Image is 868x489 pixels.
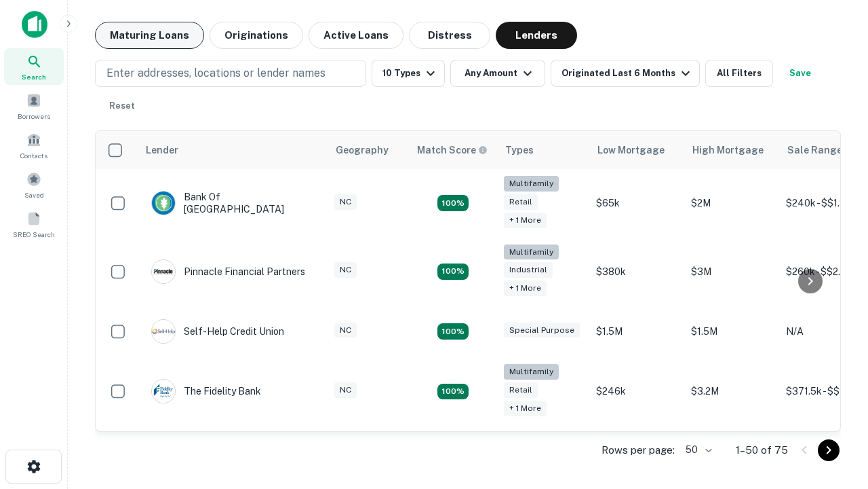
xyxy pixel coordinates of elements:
[152,260,175,283] img: picture
[504,213,547,228] div: + 1 more
[334,323,357,338] div: NC
[4,48,64,85] a: Search
[372,60,445,87] button: 10 Types
[146,142,178,158] div: Lender
[800,380,868,446] iframe: Chat Widget
[22,11,47,38] img: capitalize-icon.png
[409,22,490,49] button: Distress
[601,442,675,458] p: Rows per page:
[589,238,684,306] td: $380k
[450,60,545,87] button: Any Amount
[818,439,840,461] button: Go to next page
[437,195,469,211] div: Matching Properties: 17, hasApolloMatch: undefined
[18,111,50,122] span: Borrowers
[692,142,764,158] div: High Mortgage
[504,323,580,338] div: Special Purpose
[504,401,547,416] div: + 1 more
[336,142,389,158] div: Geography
[151,319,284,344] div: Self-help Credit Union
[684,169,779,238] td: $2M
[504,176,559,192] div: Multifamily
[504,244,559,260] div: Multifamily
[589,169,684,238] td: $65k
[138,131,328,169] th: Lender
[778,60,822,87] button: Save your search to get updates of matches that match your search criteria.
[504,382,538,398] div: Retail
[589,306,684,357] td: $1.5M
[152,380,175,403] img: picture
[334,382,357,398] div: NC
[504,364,559,380] div: Multifamily
[4,88,64,124] a: Borrowers
[561,65,694,81] div: Originated Last 6 Months
[437,384,469,400] div: Matching Properties: 10, hasApolloMatch: undefined
[505,142,534,158] div: Types
[151,259,305,284] div: Pinnacle Financial Partners
[417,143,488,158] div: Capitalize uses an advanced AI algorithm to match your search with the best lender. The match sco...
[20,150,47,161] span: Contacts
[309,22,403,49] button: Active Loans
[210,22,303,49] button: Originations
[22,71,46,82] span: Search
[95,60,366,87] button: Enter addresses, locations or lender names
[417,143,485,158] h6: Match Score
[680,440,714,460] div: 50
[13,229,55,240] span: SREO Search
[496,22,577,49] button: Lenders
[705,60,773,87] button: All Filters
[328,131,409,169] th: Geography
[151,379,261,403] div: The Fidelity Bank
[4,127,64,164] a: Contacts
[4,166,64,203] a: Saved
[504,194,538,210] div: Retail
[736,442,788,458] p: 1–50 of 75
[437,323,469,340] div: Matching Properties: 11, hasApolloMatch: undefined
[497,131,589,169] th: Types
[589,131,684,169] th: Low Mortgage
[684,238,779,306] td: $3M
[4,206,64,242] a: SREO Search
[787,142,842,158] div: Sale Range
[504,280,547,296] div: + 1 more
[151,191,314,215] div: Bank Of [GEOGRAPHIC_DATA]
[24,189,44,200] span: Saved
[589,357,684,426] td: $246k
[684,357,779,426] td: $3.2M
[504,262,553,278] div: Industrial
[409,131,497,169] th: Capitalize uses an advanced AI algorithm to match your search with the best lender. The match sco...
[152,320,175,343] img: picture
[106,65,325,81] p: Enter addresses, locations or lender names
[437,264,469,280] div: Matching Properties: 14, hasApolloMatch: undefined
[684,131,779,169] th: High Mortgage
[684,306,779,357] td: $1.5M
[95,22,204,49] button: Maturing Loans
[551,60,700,87] button: Originated Last 6 Months
[100,92,144,120] button: Reset
[334,262,357,278] div: NC
[334,194,357,210] div: NC
[597,142,665,158] div: Low Mortgage
[152,192,175,215] img: picture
